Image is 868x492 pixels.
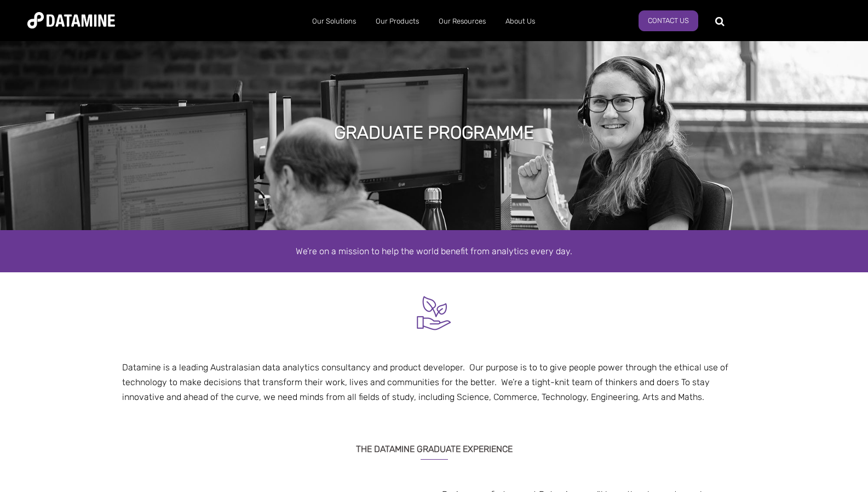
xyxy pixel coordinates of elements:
[496,7,545,36] a: About Us
[413,293,455,334] img: Mentor
[27,12,115,28] img: Datamine
[122,244,746,259] div: We’re on a mission to help the world benefit from analytics every day.
[366,7,429,36] a: Our Products
[334,121,534,145] h1: GRADUATE Programme
[122,360,746,405] p: Datamine is a leading Australasian data analytics consultancy and product developer. Our purpose ...
[302,7,366,36] a: Our Solutions
[122,430,746,460] h3: The Datamine Graduate Experience
[429,7,496,36] a: Our Resources
[639,10,698,31] a: Contact us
